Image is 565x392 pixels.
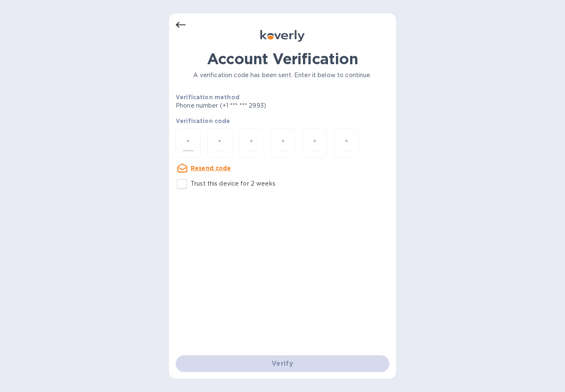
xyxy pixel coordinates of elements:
[176,50,389,68] h1: Account Verification
[176,71,389,80] p: A verification code has been sent. Enter it below to continue.
[176,117,389,125] p: Verification code
[191,179,275,188] p: Trust this device for 2 weeks
[176,94,240,101] b: Verification method
[191,165,231,171] u: Resend code
[176,101,330,110] p: Phone number (+1 *** *** 2993)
